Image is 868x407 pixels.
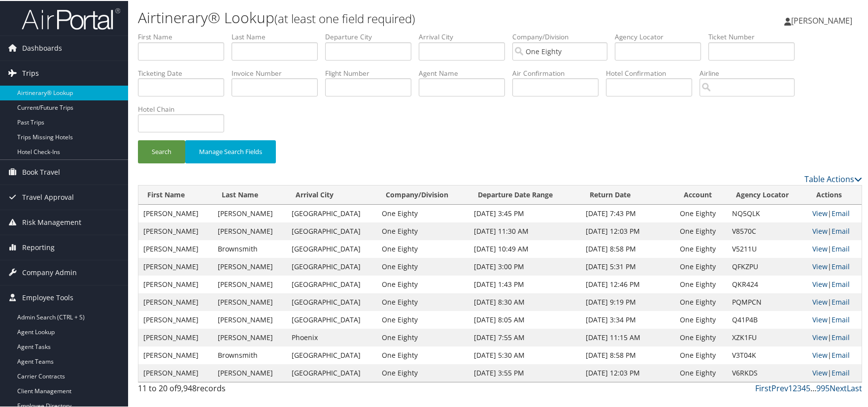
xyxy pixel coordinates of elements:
[377,275,469,292] td: One Eighty
[804,173,862,184] a: Table Actions
[213,257,287,275] td: [PERSON_NAME]
[138,275,213,292] td: [PERSON_NAME]
[287,292,377,310] td: [GEOGRAPHIC_DATA]
[377,239,469,257] td: One Eighty
[675,257,727,275] td: One Eighty
[469,185,581,204] th: Departure Date Range: activate to sort column ascending
[727,204,807,221] td: NQ5QLK
[727,363,807,381] td: V6RKDS
[377,185,469,204] th: Company/Division
[675,310,727,328] td: One Eighty
[138,257,213,275] td: [PERSON_NAME]
[807,345,862,363] td: |
[581,292,675,310] td: [DATE] 9:19 PM
[419,67,512,77] label: Agent Name
[138,381,308,398] div: 11 to 20 of records
[377,345,469,363] td: One Eighty
[807,292,862,310] td: |
[812,332,828,341] a: View
[832,261,850,270] a: Email
[581,257,675,275] td: [DATE] 5:31 PM
[469,275,581,292] td: [DATE] 1:43 PM
[469,345,581,363] td: [DATE] 5:30 AM
[377,221,469,239] td: One Eighty
[812,279,828,288] a: View
[791,14,852,25] span: [PERSON_NAME]
[581,221,675,239] td: [DATE] 12:03 PM
[213,363,287,381] td: [PERSON_NAME]
[287,221,377,239] td: [GEOGRAPHIC_DATA]
[812,243,828,252] a: View
[675,275,727,292] td: One Eighty
[727,221,807,239] td: V8570C
[801,382,806,393] a: 4
[727,275,807,292] td: QKR424
[807,257,862,275] td: |
[138,204,213,221] td: [PERSON_NAME]
[807,204,862,221] td: |
[377,328,469,345] td: One Eighty
[581,275,675,292] td: [DATE] 12:46 PM
[287,257,377,275] td: [GEOGRAPHIC_DATA]
[797,382,801,393] a: 3
[675,185,727,204] th: Account: activate to sort column ascending
[581,204,675,221] td: [DATE] 7:43 PM
[807,185,862,204] th: Actions
[812,349,828,359] a: View
[807,328,862,345] td: |
[325,67,419,77] label: Flight Number
[22,159,60,184] span: Book Travel
[581,363,675,381] td: [DATE] 12:03 PM
[469,239,581,257] td: [DATE] 10:49 AM
[727,239,807,257] td: V5211U
[606,67,700,77] label: Hotel Confirmation
[287,239,377,257] td: [GEOGRAPHIC_DATA]
[847,382,862,393] a: Last
[675,221,727,239] td: One Eighty
[784,5,862,34] a: [PERSON_NAME]
[287,328,377,345] td: Phoenix
[581,345,675,363] td: [DATE] 8:58 PM
[675,204,727,221] td: One Eighty
[832,225,850,235] a: Email
[213,275,287,292] td: [PERSON_NAME]
[213,204,287,221] td: [PERSON_NAME]
[727,310,807,328] td: Q41P4B
[812,296,828,306] a: View
[138,103,232,113] label: Hotel Chain
[469,204,581,221] td: [DATE] 3:45 PM
[138,139,185,162] button: Search
[22,184,74,209] span: Travel Approval
[832,279,850,288] a: Email
[832,314,850,323] a: Email
[138,239,213,257] td: [PERSON_NAME]
[185,139,276,162] button: Manage Search Fields
[512,67,606,77] label: Air Confirmation
[287,204,377,221] td: [GEOGRAPHIC_DATA]
[213,292,287,310] td: [PERSON_NAME]
[832,208,850,217] a: Email
[675,239,727,257] td: One Eighty
[675,292,727,310] td: One Eighty
[22,6,120,30] img: airportal-logo.png
[213,185,287,204] th: Last Name: activate to sort column ascending
[287,310,377,328] td: [GEOGRAPHIC_DATA]
[832,243,850,252] a: Email
[727,185,807,204] th: Agency Locator: activate to sort column ascending
[832,332,850,341] a: Email
[138,221,213,239] td: [PERSON_NAME]
[138,310,213,328] td: [PERSON_NAME]
[812,367,828,376] a: View
[138,292,213,310] td: [PERSON_NAME]
[807,275,862,292] td: |
[213,310,287,328] td: [PERSON_NAME]
[232,31,325,41] label: Last Name
[138,328,213,345] td: [PERSON_NAME]
[830,382,847,393] a: Next
[213,328,287,345] td: [PERSON_NAME]
[325,31,419,41] label: Departure City
[832,349,850,359] a: Email
[138,363,213,381] td: [PERSON_NAME]
[287,185,377,204] th: Arrival City: activate to sort column ascending
[727,345,807,363] td: V3T04K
